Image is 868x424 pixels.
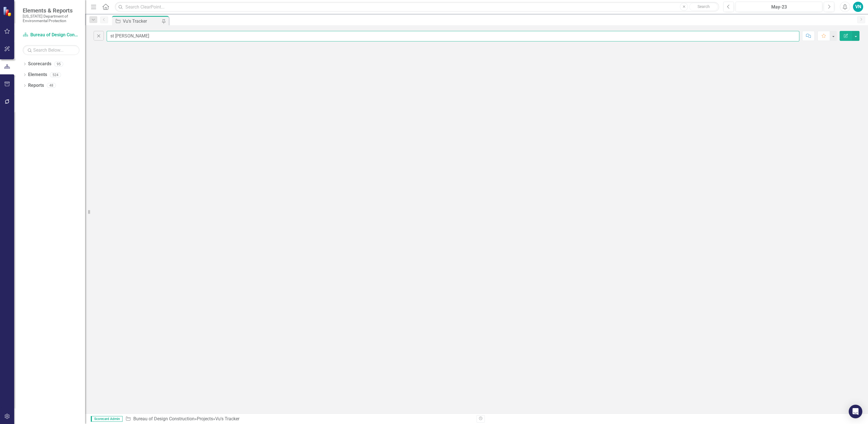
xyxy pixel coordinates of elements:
button: VN [853,2,863,12]
small: [US_STATE] Department of Environmental Protection [23,14,79,23]
a: Bureau of Design Construction [133,416,195,421]
div: 524 [50,72,61,77]
button: Search [689,3,718,11]
div: Open Intercom Messenger [849,405,862,418]
div: Vu's Tracker [215,416,239,421]
div: 95 [54,62,63,66]
a: Scorecards [28,61,51,67]
input: Search ClearPoint... [115,2,719,12]
a: Projects [197,416,213,421]
a: Bureau of Design Construction [23,32,79,38]
div: » » [125,416,472,422]
span: Scorecard Admin [91,416,123,422]
input: Find in Vu's Tracker... [107,31,799,41]
span: Elements & Reports [23,7,79,14]
a: Reports [28,82,44,89]
div: May-23 [738,4,820,11]
button: May-23 [736,2,822,12]
input: Search Below... [23,45,79,55]
div: 48 [47,83,56,88]
a: Elements [28,72,47,78]
div: Vu's Tracker [123,18,160,25]
span: Search [698,4,710,9]
img: ClearPoint Strategy [3,7,13,16]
